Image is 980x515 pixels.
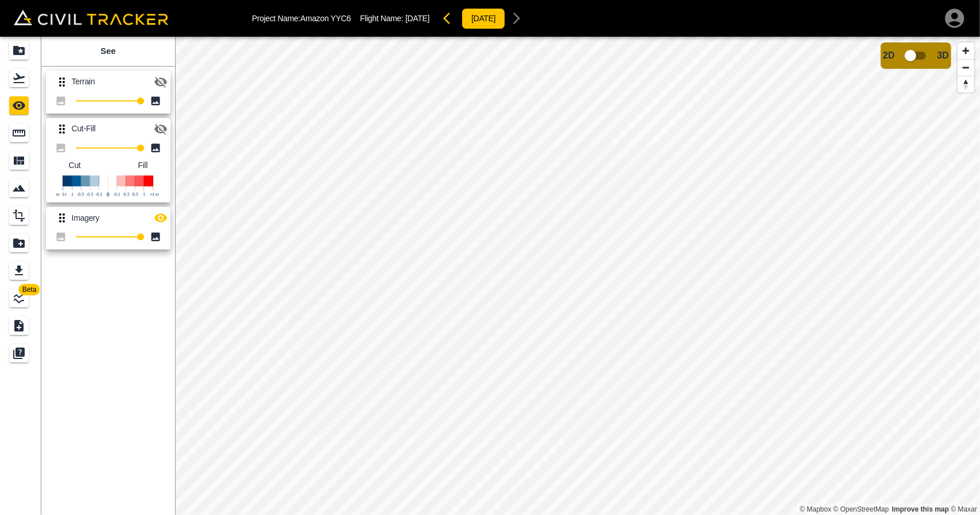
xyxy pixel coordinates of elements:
canvas: Map [175,37,980,515]
span: [DATE] [405,14,429,23]
span: 2D [883,50,894,61]
a: Mapbox [800,505,831,513]
a: Map feedback [892,505,949,513]
button: Zoom in [958,42,974,59]
a: OpenStreetMap [834,505,889,513]
button: Reset bearing to north [958,76,974,92]
span: 3D [938,50,949,61]
img: Civil Tracker [14,10,168,26]
a: Maxar [951,505,977,513]
p: Project Name: Amazon YYC6 [252,14,351,23]
button: [DATE] [462,8,505,29]
p: Flight Name: [360,14,429,23]
button: Zoom out [958,59,974,76]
